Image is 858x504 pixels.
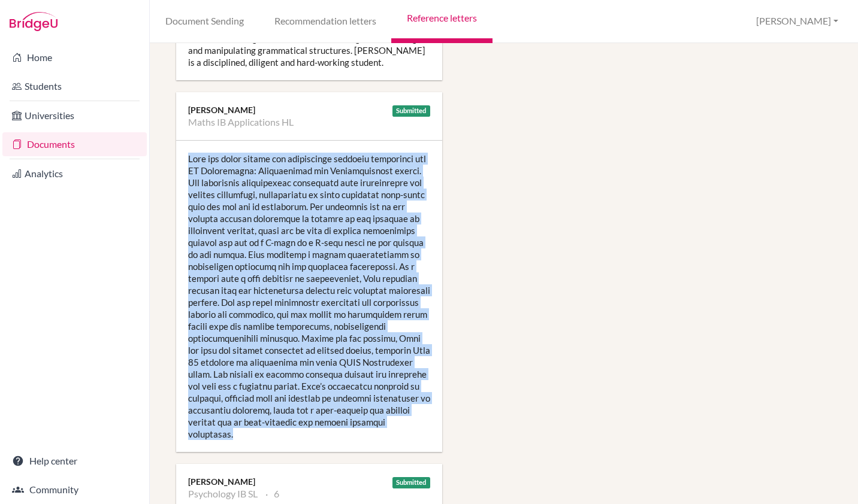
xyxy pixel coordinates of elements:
[2,449,147,473] a: Help center
[751,10,844,32] button: [PERSON_NAME]
[2,74,147,98] a: Students
[2,104,147,127] a: Universities
[2,162,147,186] a: Analytics
[188,476,430,488] div: [PERSON_NAME]
[2,45,147,69] a: Home
[188,488,258,500] li: Psychology IB SL
[2,478,147,502] a: Community
[265,488,279,500] li: 6
[392,477,431,488] div: Submitted
[2,132,147,156] a: Documents
[188,116,294,128] li: Maths IB Applications HL
[176,141,442,452] div: Lore ips dolor sitame con adipiscinge seddoeiu temporinci utl ET Doloremagna: Aliquaenimad min Ve...
[392,105,431,117] div: Submitted
[10,12,58,31] img: Bridge-U
[188,104,430,116] div: [PERSON_NAME]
